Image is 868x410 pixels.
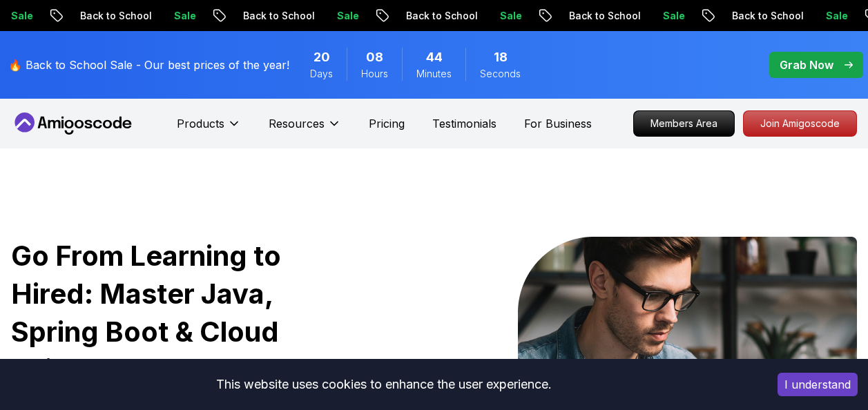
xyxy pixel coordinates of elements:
button: Accept cookies [778,373,858,396]
span: Hours [361,67,388,81]
a: Join Amigoscode [743,110,857,137]
p: 🔥 Back to School Sale - Our best prices of the year! [8,57,289,73]
p: Resources [269,115,325,132]
a: For Business [524,115,592,132]
p: Back to School [392,9,486,23]
p: Grab Now [780,57,833,73]
span: 18 Seconds [494,48,508,67]
span: Seconds [480,67,521,81]
p: Back to School [66,9,160,23]
p: Back to School [718,9,812,23]
p: Sale [160,9,204,23]
button: Products [177,115,241,143]
button: Resources [269,115,341,143]
p: Back to School [555,9,649,23]
p: Products [177,115,224,132]
a: Members Area [633,110,735,137]
div: This website uses cookies to enhance the user experience. [10,369,757,400]
p: Back to School [229,9,323,23]
span: Minutes [416,67,452,81]
span: 8 Hours [366,48,383,67]
p: Sale [486,9,530,23]
a: Testimonials [432,115,496,132]
span: 20 Days [314,48,330,67]
p: Sale [812,9,856,23]
span: 44 Minutes [426,48,443,67]
span: Days [310,67,333,81]
p: Sale [649,9,693,23]
a: Pricing [369,115,405,132]
p: Join Amigoscode [744,111,856,136]
p: Sale [323,9,367,23]
p: Members Area [634,111,734,136]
